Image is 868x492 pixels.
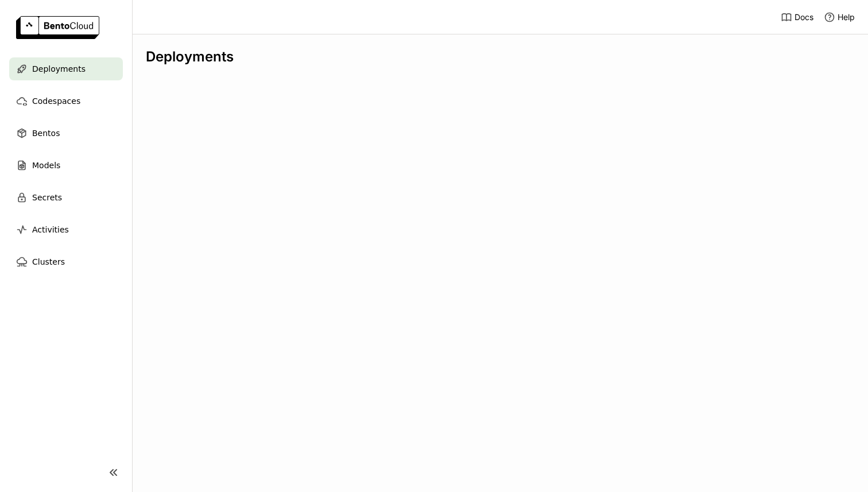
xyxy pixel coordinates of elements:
[32,126,60,140] span: Bentos
[838,12,855,22] span: Help
[9,250,123,273] a: Clusters
[9,122,123,145] a: Bentos
[824,11,855,23] div: Help
[32,191,62,204] span: Secrets
[32,223,69,237] span: Activities
[795,12,813,22] span: Docs
[9,154,123,177] a: Models
[32,94,80,108] span: Codespaces
[32,158,60,172] span: Models
[32,62,86,76] span: Deployments
[32,255,65,269] span: Clusters
[16,16,99,39] img: logo
[9,186,123,209] a: Secrets
[146,48,854,65] div: Deployments
[9,218,123,241] a: Activities
[781,11,813,23] a: Docs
